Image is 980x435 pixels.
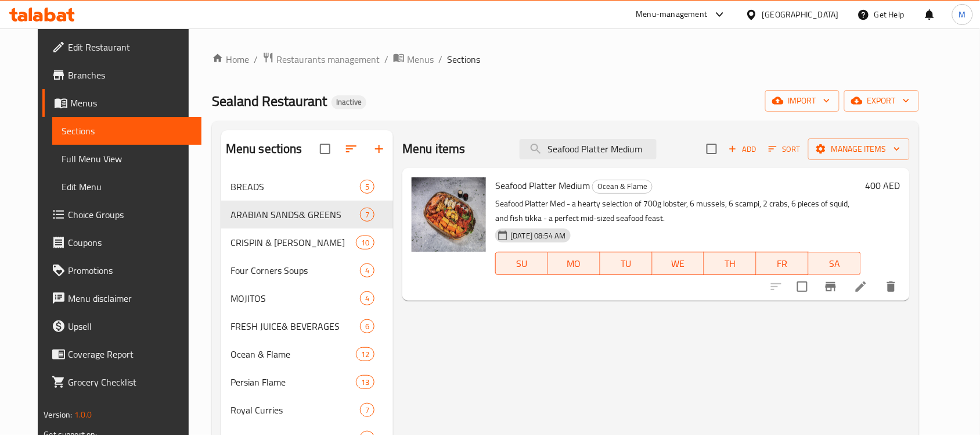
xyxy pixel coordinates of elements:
[42,368,201,396] a: Grocery Checklist
[790,274,815,299] span: Select to update
[653,252,705,275] button: WE
[360,180,374,194] div: items
[774,94,830,108] span: import
[276,52,380,66] span: Restaurants management
[356,349,374,360] span: 12
[221,173,393,201] div: BREADS5
[68,208,192,222] span: Choice Groups
[221,229,393,256] div: CRISPIN & [PERSON_NAME]10
[42,61,201,89] a: Branches
[52,173,201,201] a: Edit Menu
[313,137,337,161] span: Select all sections
[809,252,861,275] button: SA
[360,319,374,333] div: items
[230,291,360,305] span: MOJITOS
[230,208,360,222] span: ARABIAN SANDS& GREENS
[500,255,543,272] span: SU
[593,180,652,193] span: Ocean & Flame
[221,396,393,424] div: Royal Curries7
[62,180,192,194] span: Edit Menu
[727,142,758,156] span: Add
[230,236,356,249] div: CRISPIN & LUCIAN BITES
[393,52,434,67] a: Menus
[761,140,808,158] span: Sort items
[756,252,809,275] button: FR
[766,140,804,158] button: Sort
[42,89,201,117] a: Menus
[817,273,845,301] button: Branch-specific-item
[553,255,596,272] span: MO
[813,255,856,272] span: SA
[384,52,388,66] li: /
[230,263,360,277] span: Four Corners Soups
[68,375,192,389] span: Grocery Checklist
[365,135,393,163] button: Add section
[230,180,360,194] span: BREADS
[42,201,201,229] a: Choice Groups
[709,255,752,272] span: TH
[212,88,327,114] span: Sealand Restaurant
[360,263,374,277] div: items
[495,177,590,194] span: Seafood Platter Medium
[361,209,374,220] span: 7
[605,255,648,272] span: TU
[52,117,201,145] a: Sections
[769,142,801,156] span: Sort
[262,52,380,67] a: Restaurants management
[548,252,600,275] button: MO
[212,52,249,66] a: Home
[866,177,900,194] h6: 400 AED
[361,293,374,304] span: 4
[62,152,192,166] span: Full Menu View
[356,347,374,361] div: items
[221,340,393,368] div: Ocean & Flame12
[360,291,374,305] div: items
[68,319,192,333] span: Upsell
[412,177,486,252] img: Seafood Platter Medium
[360,403,374,417] div: items
[230,375,356,389] span: Persian Flame
[724,140,761,158] button: Add
[724,140,761,158] span: Add item
[337,135,365,163] span: Sort sections
[52,145,201,173] a: Full Menu View
[230,403,360,417] div: Royal Curries
[42,256,201,284] a: Promotions
[700,137,724,161] span: Select section
[42,229,201,256] a: Coupons
[600,252,653,275] button: TU
[42,33,201,61] a: Edit Restaurant
[495,197,860,226] p: Seafood Platter Med - a hearty selection of 700g lobster, 6 mussels, 6 scampi, 2 crabs, 6 pieces ...
[506,230,570,241] span: [DATE] 08:54 AM
[68,236,192,249] span: Coupons
[402,140,466,158] h2: Menu items
[765,90,840,112] button: import
[360,208,374,222] div: items
[407,52,434,66] span: Menus
[356,237,374,248] span: 10
[361,265,374,276] span: 4
[495,252,548,275] button: SU
[877,273,905,301] button: delete
[68,263,192,277] span: Promotions
[853,94,910,108] span: export
[221,312,393,340] div: FRESH JUICE& BEVERAGES6
[817,142,900,156] span: Manage items
[62,124,192,138] span: Sections
[68,347,192,361] span: Coverage Report
[230,347,356,361] div: Ocean & Flame
[332,95,366,109] div: Inactive
[356,236,374,249] div: items
[356,377,374,388] span: 13
[42,312,201,340] a: Upsell
[74,407,92,422] span: 1.0.0
[704,252,756,275] button: TH
[42,284,201,312] a: Menu disclaimer
[520,139,657,159] input: search
[230,319,360,333] span: FRESH JUICE& BEVERAGES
